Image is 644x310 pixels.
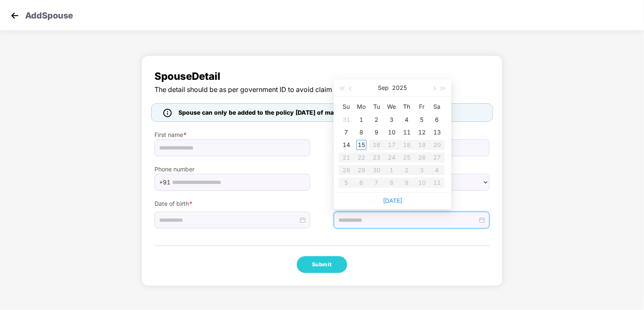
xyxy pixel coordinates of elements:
a: [DATE] [383,197,402,204]
span: The detail should be as per government ID to avoid claim rejections. [154,84,490,95]
td: 2025-09-12 [414,126,429,139]
td: 2025-09-02 [369,113,384,126]
td: 2025-09-03 [384,113,399,126]
span: Spouse Detail [154,68,490,84]
div: 1 [356,115,367,125]
th: Tu [369,100,384,113]
div: 8 [356,127,367,137]
label: First name [154,130,310,139]
button: Submit [297,256,347,273]
div: 6 [432,115,442,125]
img: svg+xml;base64,PHN2ZyB4bWxucz0iaHR0cDovL3d3dy53My5vcmcvMjAwMC9zdmciIHdpZHRoPSIzMCIgaGVpZ2h0PSIzMC... [8,9,21,22]
th: Th [399,100,414,113]
label: Phone number [154,165,310,174]
td: 2025-09-05 [414,113,429,126]
div: 12 [417,127,427,137]
td: 2025-09-13 [429,126,445,139]
span: +91 [159,176,170,189]
button: Sep [378,79,389,96]
td: 2025-09-04 [399,113,414,126]
span: Spouse can only be added to the policy [DATE] of marriage. [178,108,353,117]
div: 10 [387,127,397,137]
td: 2025-09-15 [354,139,369,151]
th: Sa [429,100,445,113]
div: 7 [341,127,351,137]
td: 2025-09-01 [354,113,369,126]
div: 14 [341,140,351,150]
th: Su [339,100,354,113]
img: icon [163,109,172,117]
th: We [384,100,399,113]
div: 5 [417,115,427,125]
div: 4 [402,115,412,125]
td: 2025-09-06 [429,113,445,126]
label: Date of birth [154,199,310,208]
div: 11 [402,127,412,137]
div: 31 [341,115,351,125]
button: 2025 [393,79,407,96]
td: 2025-09-11 [399,126,414,139]
div: 9 [372,127,382,137]
th: Mo [354,100,369,113]
td: 2025-09-09 [369,126,384,139]
div: 2 [372,115,382,125]
div: 3 [387,115,397,125]
td: 2025-09-07 [339,126,354,139]
td: 2025-08-31 [339,113,354,126]
div: 15 [356,140,367,150]
td: 2025-09-08 [354,126,369,139]
p: Add Spouse [25,9,73,19]
div: 13 [432,127,442,137]
th: Fr [414,100,429,113]
td: 2025-09-10 [384,126,399,139]
td: 2025-09-14 [339,139,354,151]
